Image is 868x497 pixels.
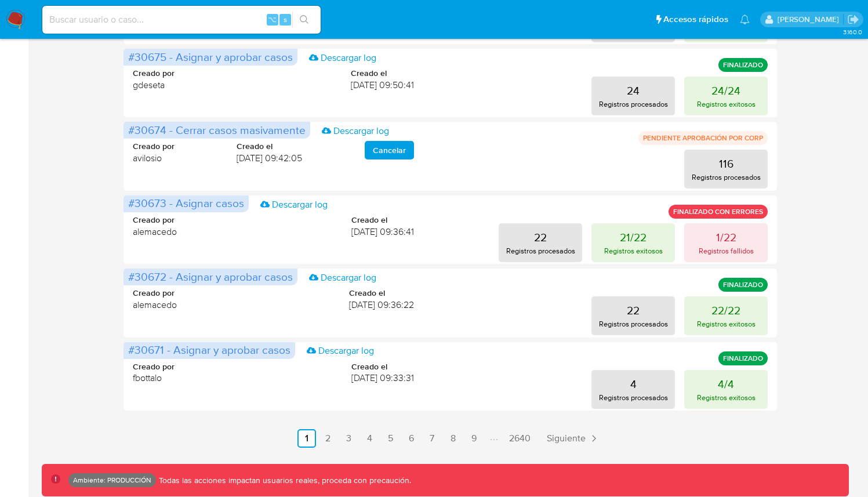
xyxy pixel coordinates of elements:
[843,27,862,37] span: 3.160.0
[42,12,321,27] input: Buscar usuario o caso...
[292,12,316,28] button: search-icon
[268,14,277,25] span: ⌥
[740,14,750,24] a: Notificaciones
[284,14,287,25] span: s
[847,13,859,26] a: Salir
[778,14,843,25] p: ramiro.carbonell@mercadolibre.com.co
[663,13,728,26] span: Accesos rápidos
[156,475,411,486] p: Todas las acciones impactan usuarios reales, proceda con precaución.
[73,478,151,483] p: Ambiente: PRODUCCIÓN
